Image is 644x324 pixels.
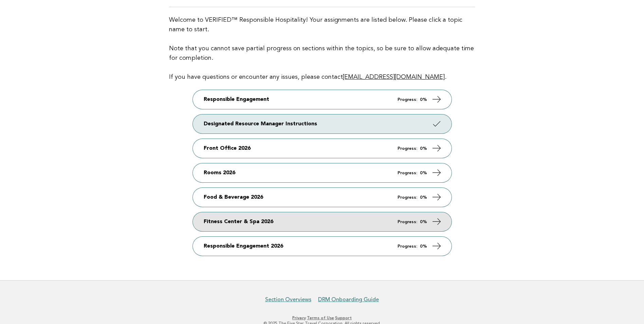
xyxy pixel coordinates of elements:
[398,244,417,249] em: Progress:
[420,195,427,200] strong: 0%
[420,171,427,175] strong: 0%
[292,316,306,320] a: Privacy
[398,97,417,102] em: Progress:
[193,163,452,182] a: Rooms 2026 Progress: 0%
[318,296,379,303] a: DRM Onboarding Guide
[343,74,445,80] a: [EMAIL_ADDRESS][DOMAIN_NAME]
[398,171,417,175] em: Progress:
[193,212,452,231] a: Fitness Center & Spa 2026 Progress: 0%
[420,244,427,249] strong: 0%
[193,114,452,133] a: Designated Resource Manager Instructions
[420,97,427,102] strong: 0%
[193,188,452,207] a: Food & Beverage 2026 Progress: 0%
[169,15,475,82] p: Welcome to VERIFIED™ Responsible Hospitality! Your assignments are listed below. Please click a t...
[114,315,530,321] p: · ·
[193,237,452,256] a: Responsible Engagement 2026 Progress: 0%
[398,195,417,200] em: Progress:
[335,316,352,320] a: Support
[398,220,417,224] em: Progress:
[420,220,427,224] strong: 0%
[398,146,417,151] em: Progress:
[193,90,452,109] a: Responsible Engagement Progress: 0%
[265,296,311,303] a: Section Overviews
[420,146,427,151] strong: 0%
[307,316,334,320] a: Terms of Use
[193,139,452,158] a: Front Office 2026 Progress: 0%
